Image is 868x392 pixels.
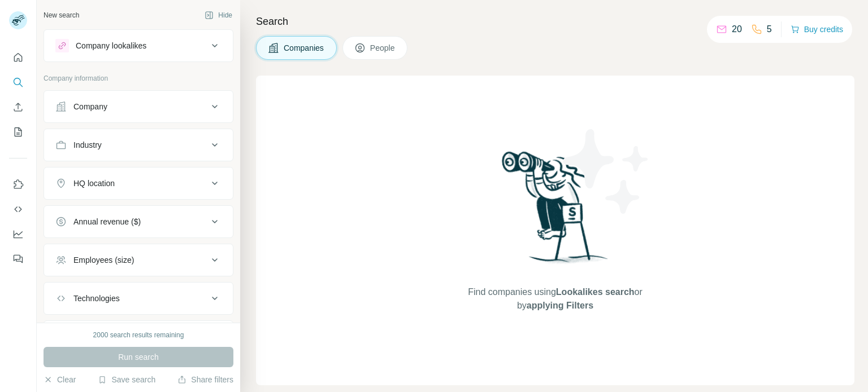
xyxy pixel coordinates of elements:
[497,148,614,274] img: Surfe Illustration - Woman searching with binoculars
[9,72,27,93] button: Search
[93,330,184,340] div: 2000 search results remaining
[98,374,155,385] button: Save search
[73,178,115,189] div: HQ location
[73,101,107,112] div: Company
[256,14,854,29] h4: Search
[555,121,657,222] img: Surfe Illustration - Stars
[197,7,240,24] button: Hide
[9,249,27,269] button: Feedback
[73,254,134,266] div: Employees (size)
[44,131,233,158] button: Industry
[9,122,27,142] button: My lists
[44,170,233,197] button: HQ location
[9,47,27,68] button: Quick start
[9,224,27,244] button: Dashboard
[791,21,843,37] button: Buy credits
[44,10,79,20] div: New search
[767,23,772,36] p: 5
[44,246,233,274] button: Employees (size)
[76,40,146,51] div: Company lookalikes
[73,293,120,304] div: Technologies
[44,374,76,385] button: Clear
[370,42,396,54] span: People
[732,23,742,36] p: 20
[527,301,593,310] span: applying Filters
[9,174,27,195] button: Use Surfe on LinkedIn
[73,216,141,227] div: Annual revenue ($)
[44,73,233,83] p: Company information
[73,139,102,151] div: Industry
[9,199,27,219] button: Use Surfe API
[9,97,27,117] button: Enrich CSV
[284,42,325,54] span: Companies
[177,374,233,385] button: Share filters
[44,285,233,312] button: Technologies
[44,93,233,120] button: Company
[465,285,645,312] span: Find companies using or by
[556,287,635,297] span: Lookalikes search
[44,32,233,59] button: Company lookalikes
[44,208,233,235] button: Annual revenue ($)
